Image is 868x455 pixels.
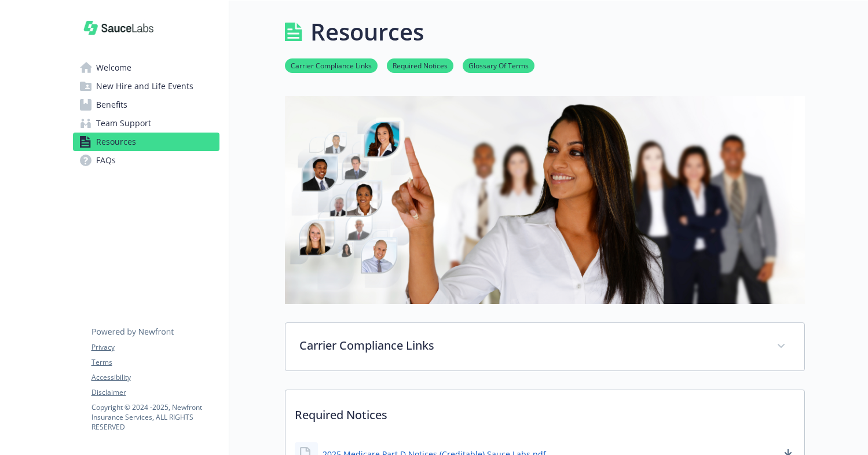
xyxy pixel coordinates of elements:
[96,151,116,170] span: FAQs
[73,133,219,151] a: Resources
[285,96,805,304] img: resources page banner
[96,133,136,151] span: Resources
[285,60,378,71] a: Carrier Compliance Links
[73,151,219,170] a: FAQs
[285,390,804,433] p: Required Notices
[91,357,219,368] a: Terms
[91,387,219,398] a: Disclaimer
[91,402,219,432] p: Copyright © 2024 - 2025 , Newfront Insurance Services, ALL RIGHTS RESERVED
[73,77,219,96] a: New Hire and Life Events
[299,337,763,354] p: Carrier Compliance Links
[387,60,453,71] a: Required Notices
[96,96,127,114] span: Benefits
[91,342,219,353] a: Privacy
[310,14,424,49] h1: Resources
[73,58,219,77] a: Welcome
[73,114,219,133] a: Team Support
[96,77,193,96] span: New Hire and Life Events
[96,114,151,133] span: Team Support
[96,58,131,77] span: Welcome
[91,372,219,383] a: Accessibility
[73,96,219,114] a: Benefits
[463,60,534,71] a: Glossary Of Terms
[285,323,804,370] div: Carrier Compliance Links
